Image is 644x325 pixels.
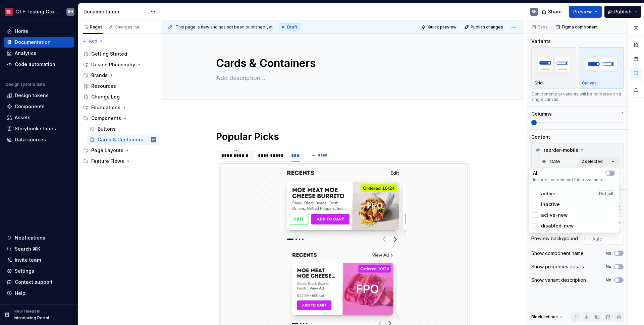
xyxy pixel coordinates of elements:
span: active [541,190,555,197]
span: active-new [541,212,568,218]
div: disabled-new [533,222,574,229]
div: inactive [533,201,560,208]
div: active-new [533,212,568,218]
div: Default [598,190,615,197]
span: Includes current and future variants. [533,177,615,183]
span: disabled-new [541,222,574,229]
div: active [533,190,555,197]
p: All [533,170,539,177]
span: inactive [541,201,560,208]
